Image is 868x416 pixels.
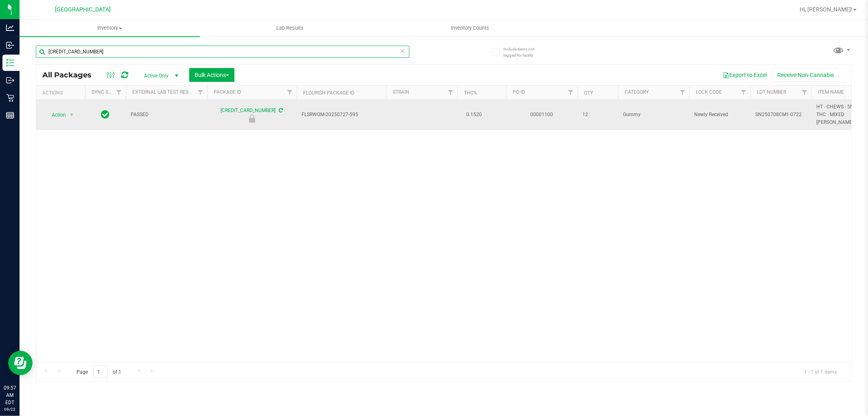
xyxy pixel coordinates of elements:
[200,20,380,37] a: Lab Results
[132,89,196,95] a: External Lab Test Result
[531,112,553,117] a: 00001100
[694,111,746,119] span: Newly Received
[4,406,16,412] p: 09/22
[36,46,409,58] input: Search Package ID, Item Name, SKU, Lot or Part Number...
[278,108,283,113] span: Sync from Compliance System
[70,365,128,378] span: Page of 1
[755,111,807,119] span: SN250708CM1-0722
[737,86,750,99] a: Filter
[696,89,722,95] a: Lock Code
[4,384,16,406] p: 09:57 AM EDT
[800,6,853,13] span: Hi, [PERSON_NAME]!
[302,111,381,119] span: FLSRWGM-20250727-595
[67,109,77,121] span: select
[625,89,649,95] a: Category
[6,41,14,49] inline-svg: Inbound
[93,365,108,378] input: 1
[20,20,200,37] a: Inventory
[206,114,298,123] div: Newly Received
[8,351,33,375] iframe: Resource center
[440,24,501,32] span: Inventory Counts
[42,70,100,79] span: All Packages
[464,90,477,96] a: THC%
[798,365,843,378] span: 1 - 1 of 1 items
[55,6,111,13] span: [GEOGRAPHIC_DATA]
[189,68,234,82] button: Bulk Actions
[42,90,82,96] div: Actions
[221,108,276,113] a: [CREDIT_CARD_NUMBER]
[444,86,457,99] a: Filter
[6,24,14,32] inline-svg: Analytics
[513,89,525,95] a: PO ID
[818,89,844,95] a: Item Name
[6,94,14,102] inline-svg: Retail
[283,86,297,99] a: Filter
[757,89,786,95] a: Lot Number
[564,86,577,99] a: Filter
[6,76,14,84] inline-svg: Outbound
[265,24,315,32] span: Lab Results
[6,59,14,67] inline-svg: Inventory
[101,109,110,120] span: In Sync
[20,24,200,32] span: Inventory
[44,109,66,121] span: Action
[131,111,202,119] span: PASSED
[717,68,772,82] button: Export to Excel
[303,90,354,96] a: Flourish Package ID
[798,86,811,99] a: Filter
[6,111,14,119] inline-svg: Reports
[92,89,123,95] a: Sync Status
[582,111,613,119] span: 12
[214,89,241,95] a: Package ID
[503,46,544,58] span: Include items not tagged for facility
[772,68,839,82] button: Receive Non-Cannabis
[584,90,593,96] a: Qty
[623,111,684,119] span: Gummy
[112,86,126,99] a: Filter
[195,72,229,78] span: Bulk Actions
[676,86,689,99] a: Filter
[194,86,207,99] a: Filter
[380,20,560,37] a: Inventory Counts
[393,89,409,95] a: Strain
[400,46,406,56] span: Clear
[462,109,486,121] span: 0.1520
